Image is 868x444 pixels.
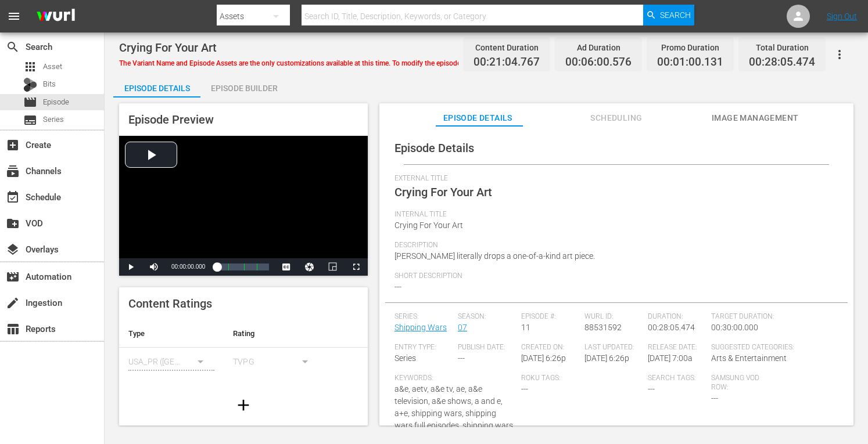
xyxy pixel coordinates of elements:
button: Play [119,258,142,276]
th: Type [119,320,224,348]
span: Short Description [394,272,833,281]
span: Crying For Your Art [394,221,463,230]
span: --- [394,282,401,291]
span: Description [394,241,833,250]
div: Video Player [119,136,368,276]
button: Jump To Time [298,258,321,276]
span: Ingestion [6,296,20,310]
span: Image Management [712,111,799,125]
span: 00:01:00.131 [657,56,723,69]
button: Fullscreen [345,258,368,276]
div: TVPG [233,345,319,378]
div: Content Duration [474,39,540,56]
span: [DATE] 6:26p [521,353,566,363]
span: 00:28:05.474 [648,323,695,332]
span: Created On: [521,343,579,352]
span: Scheduling [573,111,660,125]
span: 88531592 [584,323,622,332]
span: Asset [43,61,62,73]
span: Arts & Entertainment [711,353,787,363]
span: Series [23,113,37,127]
span: Roku Tags: [521,374,642,383]
button: Picture-in-Picture [321,258,345,276]
a: Shipping Wars [394,323,447,332]
span: --- [711,394,718,403]
span: Last Updated: [584,343,642,352]
span: Crying For Your Art [394,185,492,199]
span: Target Duration: [711,312,832,322]
span: Duration: [648,312,705,322]
button: Episode Details [113,74,200,98]
span: Automation [6,270,20,284]
span: --- [648,384,655,394]
span: Entry Type: [394,343,452,352]
span: [DATE] 7:00a [648,353,693,363]
span: Episode Details [394,141,474,155]
div: USA_PR ([GEOGRAPHIC_DATA]) [128,345,214,378]
button: Search [643,5,694,26]
span: Search Tags: [648,374,705,383]
button: Mute [142,258,166,276]
div: Progress Bar [217,263,269,270]
span: Series [394,353,416,363]
span: Schedule [6,190,20,204]
span: Bits [43,78,56,90]
div: Bits [23,78,37,92]
span: Suggested Categories: [711,343,832,352]
div: Episode Builder [200,74,288,102]
span: Publish Date: [458,343,515,352]
span: Episode [43,96,69,108]
span: Crying For Your Art [119,41,217,55]
span: 11 [521,323,530,332]
span: Episode Preview [128,113,214,127]
span: Series: [394,312,452,322]
span: Internal Title [394,210,833,219]
th: Rating [224,320,328,348]
span: 00:30:00.000 [711,323,758,332]
span: 00:06:00.576 [565,56,632,69]
span: Search [6,40,20,54]
span: External Title [394,174,833,183]
table: simple table [119,320,368,384]
span: VOD [6,216,20,230]
span: menu [7,9,21,23]
span: [DATE] 6:26p [584,353,629,363]
span: Episode #: [521,312,579,322]
span: Search [660,5,691,26]
img: ans4CAIJ8jUAAAAAAAAAAAAAAAAAAAAAAAAgQb4GAAAAAAAAAAAAAAAAAAAAAAAAJMjXAAAAAAAAAAAAAAAAAAAAAAAAgAT5G... [28,3,84,30]
div: Promo Duration [657,39,723,56]
span: Overlays [6,243,20,257]
a: Sign Out [827,12,857,21]
span: 00:00:00.000 [171,263,205,270]
span: Wurl ID: [584,312,642,322]
a: 07 [458,323,467,332]
span: --- [458,353,465,363]
span: Season: [458,312,515,322]
span: Content Ratings [128,297,212,311]
span: --- [521,384,528,394]
span: Episode [23,95,37,109]
div: Total Duration [749,39,815,56]
span: Reports [6,322,20,336]
span: Samsung VOD Row: [711,374,769,392]
span: Keywords: [394,374,515,383]
span: Channels [6,164,20,178]
span: Create [6,138,20,152]
span: Asset [23,60,37,74]
button: Episode Builder [200,74,288,98]
span: Series [43,114,64,125]
span: 00:21:04.767 [474,56,540,69]
span: Episode Details [434,111,521,125]
div: Episode Details [113,74,200,102]
span: Release Date: [648,343,705,352]
span: 00:28:05.474 [749,56,815,69]
button: Captions [275,258,298,276]
span: [PERSON_NAME] literally drops a one-of-a-kind art piece. [394,251,595,261]
div: Ad Duration [565,39,632,56]
span: The Variant Name and Episode Assets are the only customizations available at this time. To modify... [119,59,595,67]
